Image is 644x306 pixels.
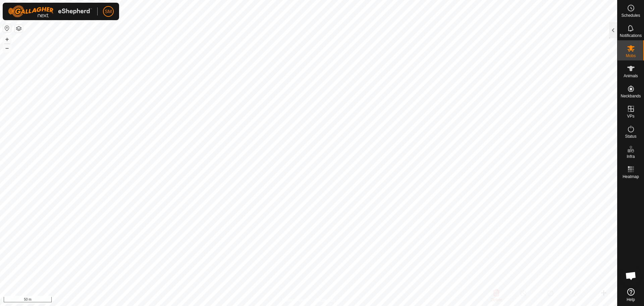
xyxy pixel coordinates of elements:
span: Schedules [621,13,640,17]
span: VPs [627,114,634,118]
span: SM [105,8,112,15]
button: – [3,44,11,52]
a: Privacy Policy [282,297,307,303]
button: Reset Map [3,24,11,32]
span: Heatmap [623,175,639,179]
span: Notifications [620,34,642,38]
span: Infra [627,155,635,159]
div: Open chat [621,266,641,286]
span: Help [627,298,635,302]
a: Help [618,286,644,304]
button: Map Layers [15,25,23,33]
span: Mobs [626,54,636,58]
button: + [3,35,11,43]
span: Animals [624,74,638,78]
a: Contact Us [315,297,335,303]
img: Gallagher Logo [8,5,92,17]
span: Neckbands [621,94,641,98]
span: Status [625,134,636,138]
